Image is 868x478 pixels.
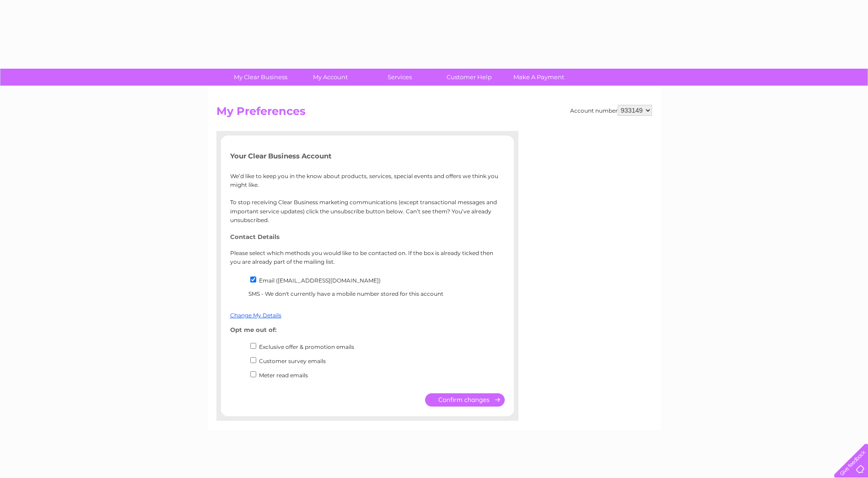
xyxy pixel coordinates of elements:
label: Email ([EMAIL_ADDRESS][DOMAIN_NAME]) [259,277,381,284]
h4: Contact Details [230,234,505,240]
h4: Opt me out of: [230,326,505,333]
a: My Account [292,69,368,86]
a: My Clear Business [223,69,298,86]
input: Submit [425,393,505,407]
li: SMS - We don't currently have a mobile number stored for this account [248,289,505,303]
a: Customer Help [431,69,507,86]
label: Customer survey emails [259,358,326,364]
p: Please select which methods you would like to be contacted on. If the box is already ticked then ... [230,249,505,266]
h2: My Preferences [216,105,652,122]
a: Change My Details [230,312,281,319]
div: Account number [570,105,652,116]
a: Services [362,69,437,86]
h5: Your Clear Business Account [230,152,505,160]
a: Make A Payment [501,69,577,86]
label: Exclusive offer & promotion emails [259,343,354,350]
p: We’d like to keep you in the know about products, services, special events and offers we think yo... [230,172,505,224]
label: Meter read emails [259,372,308,379]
